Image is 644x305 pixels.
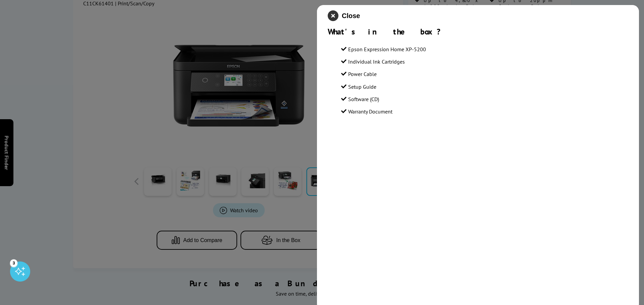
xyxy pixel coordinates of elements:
span: Warranty Document [348,108,392,115]
span: Software (CD) [348,96,379,102]
span: Setup Guide [348,83,376,90]
span: Power Cable [348,71,377,77]
span: Epson Expression Home XP-5200 [348,46,426,53]
span: Individual Ink Cartridges [348,58,405,65]
div: 3 [10,259,17,266]
button: close modal [328,10,360,21]
div: What's in the box? [328,26,628,37]
span: Close [342,12,360,20]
